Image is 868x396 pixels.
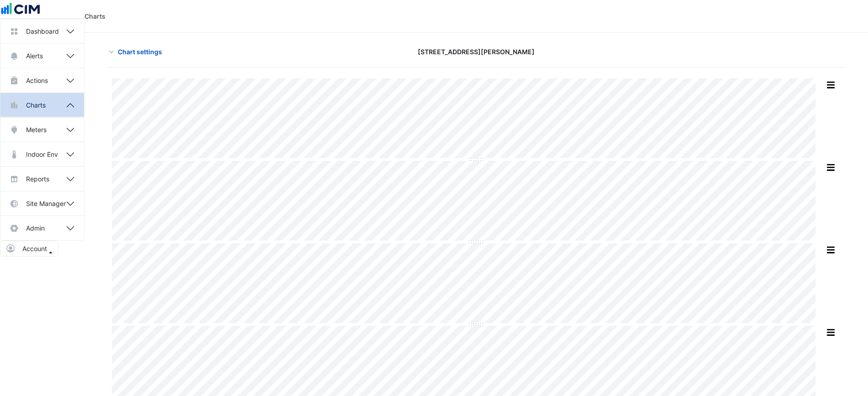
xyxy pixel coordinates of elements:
[0,68,84,93] button: Actions
[10,175,19,184] app-icon: Reports
[10,224,19,233] app-icon: Admin
[10,101,19,110] app-icon: Charts
[26,174,49,184] span: Reports
[0,167,84,191] button: Reports
[10,199,19,208] app-icon: Site Manager
[821,79,840,91] button: More Options
[0,191,84,216] button: Site Manager
[26,51,43,61] span: Alerts
[0,142,84,166] button: Indoor Env
[10,51,19,61] app-icon: Alerts
[10,76,19,85] app-icon: Actions
[118,47,162,57] span: Chart settings
[821,162,840,173] button: More Options
[0,118,84,142] button: Meters
[0,216,84,240] button: Admin
[26,76,48,85] span: Actions
[84,11,105,21] div: Charts
[821,327,840,338] button: More Options
[26,100,46,110] span: Charts
[0,19,84,43] button: Dashboard
[26,223,45,233] span: Admin
[10,150,19,159] app-icon: Indoor Env
[26,199,66,208] span: Site Manager
[26,149,58,159] span: Indoor Env
[10,125,19,134] app-icon: Meters
[0,44,84,68] button: Alerts
[418,47,535,57] span: [STREET_ADDRESS][PERSON_NAME]
[22,244,47,253] span: Account
[26,125,47,134] span: Meters
[0,93,84,117] button: Charts
[106,44,168,60] button: Chart settings
[26,26,59,36] span: Dashboard
[10,27,19,36] app-icon: Dashboard
[821,244,840,256] button: More Options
